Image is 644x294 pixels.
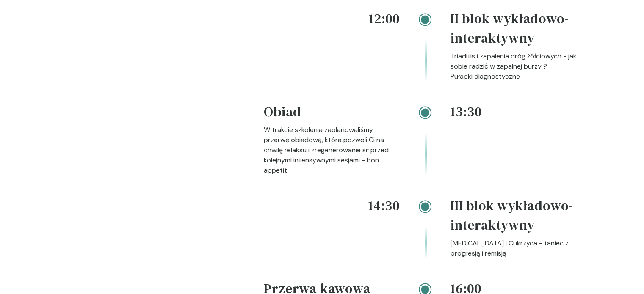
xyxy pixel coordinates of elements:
p: [MEDICAL_DATA] i Cukrzyca - taniec z progresją i remisją [451,238,586,258]
p: Triaditis i zapalenia dróg żółciowych - jak sobie radzić w zapalnej burzy ? [451,51,586,71]
h4: 13:30 [451,102,586,121]
h4: Obiad [264,102,400,125]
p: Pułapki diagnostyczne [451,71,586,82]
h4: III blok wykładowo-interaktywny [451,196,586,238]
h4: 14:30 [264,196,400,215]
h4: 12:00 [264,9,400,28]
h4: II blok wykładowo-interaktywny [451,9,586,51]
p: W trakcie szkolenia zaplanowaliśmy przerwę obiadową, która pozwoli Ci na chwilę relaksu i zregene... [264,125,400,176]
